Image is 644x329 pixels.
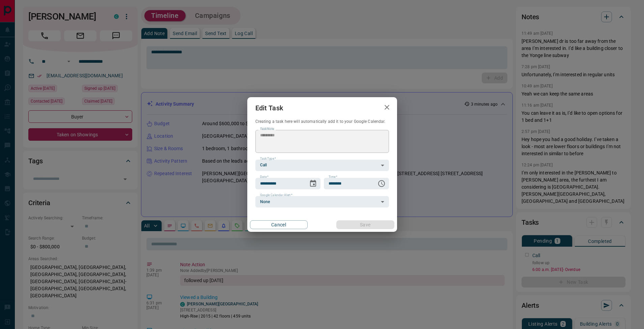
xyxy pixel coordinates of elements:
label: Date [260,175,269,179]
button: Choose time, selected time is 6:00 AM [375,177,388,190]
label: Google Calendar Alert [260,193,292,197]
h2: Edit Task [247,97,291,119]
label: Task Type [260,157,276,161]
label: Time [329,175,337,179]
label: Task Note [260,127,274,131]
p: Creating a task here will automatically add it to your Google Calendar. [255,119,389,125]
button: Choose date, selected date is Aug 20, 2025 [306,177,320,190]
div: Call [255,160,389,171]
div: None [255,196,389,208]
button: Cancel [250,220,308,229]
